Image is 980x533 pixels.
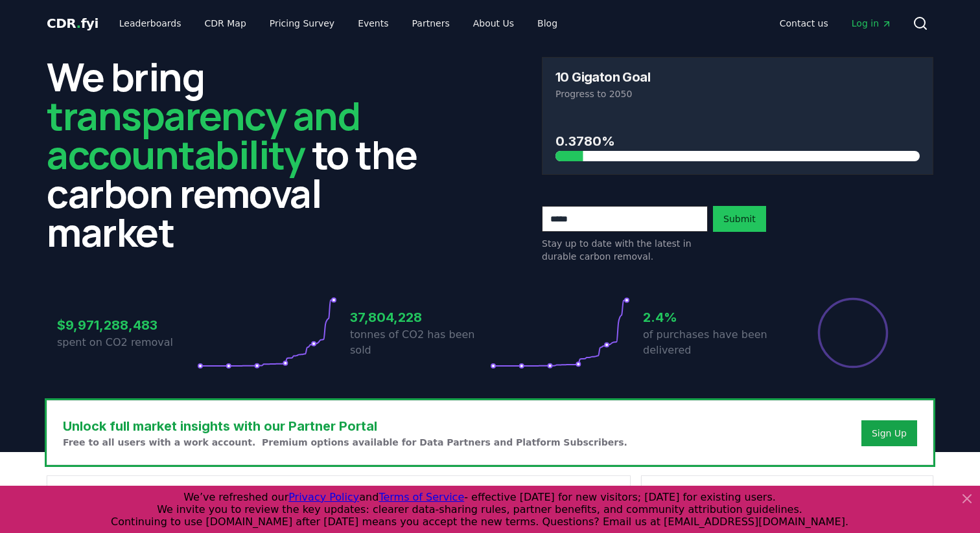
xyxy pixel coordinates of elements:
[57,335,197,350] p: spent on CO2 removal
[47,14,99,32] a: CDR.fyi
[47,57,438,251] h2: We bring to the carbon removal market
[109,12,568,35] nav: Main
[817,297,889,369] div: Percentage of sales delivered
[555,87,920,100] p: Progress to 2050
[57,315,197,335] h3: $9,971,288,483
[769,12,902,35] nav: Main
[861,420,917,446] button: Sign Up
[109,12,192,35] a: Leaderboards
[259,12,345,35] a: Pricing Survey
[555,131,920,151] h3: 0.3780%
[542,237,708,263] p: Stay up to date with the latest in durable carbon removal.
[63,436,627,449] p: Free to all users with a work account. Premium options available for Data Partners and Platform S...
[643,308,783,327] h3: 2.4%
[47,16,99,31] span: CDR fyi
[852,17,892,30] span: Log in
[347,12,399,35] a: Events
[713,206,766,232] button: Submit
[402,12,460,35] a: Partners
[350,308,490,327] h3: 37,804,228
[643,327,783,358] p: of purchases have been delivered
[527,12,568,35] a: Blog
[63,416,627,436] h3: Unlock full market insights with our Partner Portal
[47,89,360,181] span: transparency and accountability
[872,427,907,440] a: Sign Up
[841,12,902,35] a: Log in
[769,12,839,35] a: Contact us
[76,16,81,31] span: .
[555,71,650,84] h3: 10 Gigaton Goal
[463,12,524,35] a: About Us
[350,327,490,358] p: tonnes of CO2 has been sold
[194,12,257,35] a: CDR Map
